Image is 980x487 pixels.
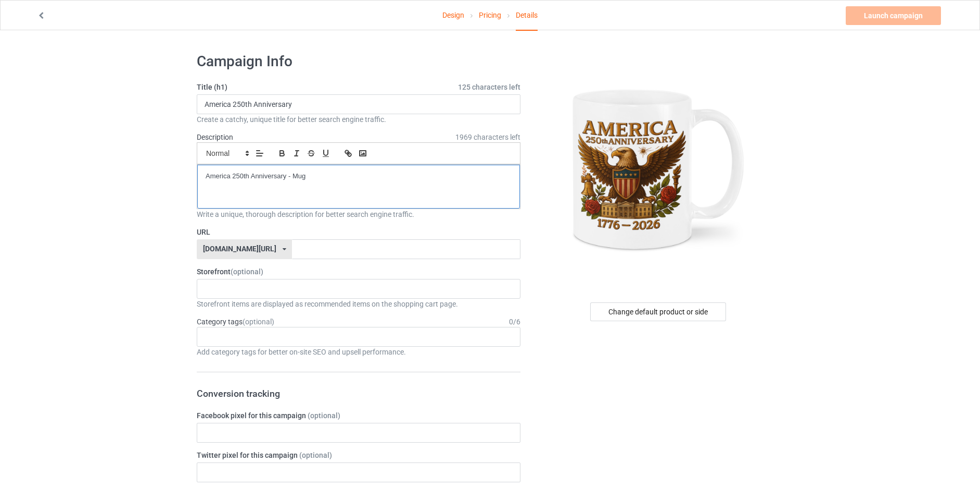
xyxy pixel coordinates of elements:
label: Category tags [197,316,274,327]
label: Description [197,133,233,141]
div: Change default product or side [590,302,726,321]
label: Facebook pixel for this campaign [197,410,520,421]
span: (optional) [299,451,332,459]
span: (optional) [243,318,274,326]
label: Storefront [197,266,520,277]
div: Add category tags for better on-site SEO and upsell performance. [197,347,520,357]
span: (optional) [308,411,340,420]
div: Storefront items are displayed as recommended items on the shopping cart page. [197,299,520,309]
label: Twitter pixel for this campaign [197,450,520,460]
span: (optional) [231,267,263,276]
a: Pricing [479,1,501,30]
p: America 250th Anniversary - Mug [206,172,512,181]
div: Details [516,1,538,31]
h3: Conversion tracking [197,387,520,399]
label: URL [197,227,520,237]
div: 0 / 6 [509,316,520,327]
span: 1969 characters left [455,132,520,142]
a: Design [442,1,464,30]
div: Create a catchy, unique title for better search engine traffic. [197,114,520,125]
span: 125 characters left [458,82,520,92]
h1: Campaign Info [197,52,520,71]
div: Write a unique, thorough description for better search engine traffic. [197,209,520,220]
div: [DOMAIN_NAME][URL] [203,245,276,252]
label: Title (h1) [197,82,520,92]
